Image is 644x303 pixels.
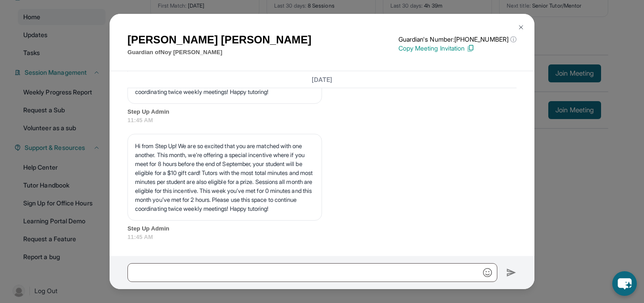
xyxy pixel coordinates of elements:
p: Hi from Step Up! We are so excited that you are matched with one another. This month, we’re offer... [135,141,314,213]
span: Step Up Admin [127,224,517,233]
img: Send icon [506,267,517,278]
img: Copy Icon [466,44,475,52]
p: Guardian's Number: [PHONE_NUMBER] [398,35,517,44]
h1: [PERSON_NAME] [PERSON_NAME] [127,32,311,48]
img: Emoji [483,268,492,277]
span: 11:45 AM [127,116,517,125]
span: ⓘ [510,35,517,44]
button: chat-button [612,271,637,296]
span: Step Up Admin [127,107,517,116]
h3: [DATE] [127,75,517,84]
p: Copy Meeting Invitation [398,44,517,53]
span: 11:45 AM [127,233,517,242]
img: Close Icon [517,24,525,31]
p: Guardian of Noy [PERSON_NAME] [127,48,311,57]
